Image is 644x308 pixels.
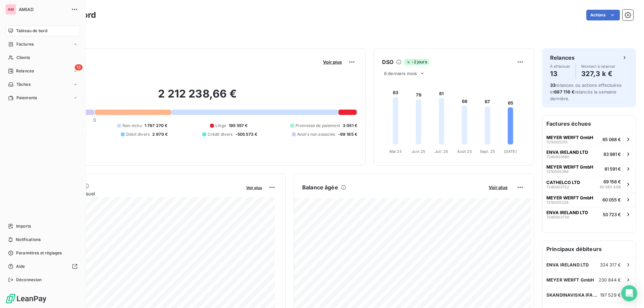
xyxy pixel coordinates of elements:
span: 81 591 € [604,166,621,172]
span: 7240003680 [546,155,570,159]
button: MEYER WERFT GmbH721000539481 591 € [542,161,636,176]
span: 7210005326 [546,200,569,204]
span: Voir plus [246,185,262,190]
button: CATHELCO LTD724000372269 158 €60 665 £GB [542,176,636,192]
h2: 2 212 238,66 € [38,87,357,107]
div: Open Intercom Messenger [621,285,637,301]
span: Notifications [16,237,41,243]
span: MEYER WERFT GmbH [546,164,593,170]
span: Voir plus [323,59,342,65]
button: Voir plus [244,184,264,190]
span: Relances [16,68,34,74]
span: 0 [93,117,96,123]
span: Aide [16,263,25,269]
span: Paiements [16,95,37,101]
h4: 13 [550,68,570,79]
span: Voir plus [489,185,507,190]
span: Imports [16,223,31,229]
span: ENVA IRELAND LTD [546,210,588,215]
span: 7240003730 [546,215,569,219]
tspan: Août 25 [457,149,472,154]
button: MEYER WERFT GmbH721000531385 068 € [542,132,636,146]
span: 7210005394 [546,170,569,174]
span: relances ou actions effectuées et relancés la semaine dernière. [550,82,622,101]
span: CATHELCO LTD [546,180,580,185]
tspan: Juil. 25 [435,149,448,154]
span: 60 665 £GB [600,184,621,190]
span: Paramètres et réglages [16,250,62,256]
span: Tâches [16,81,31,87]
span: Débit divers [126,131,150,137]
h6: Principaux débiteurs [542,241,636,257]
button: Voir plus [487,184,509,190]
h6: Factures échues [542,116,636,132]
span: Montant à relancer [581,64,615,68]
span: À effectuer [550,64,570,68]
h4: 327,3 k € [581,68,615,79]
h6: DSO [382,58,393,66]
span: 60 055 € [602,197,621,202]
span: 33 [550,82,555,88]
span: MEYER WERFT GmbH [546,195,593,200]
tspan: [DATE] [504,149,517,154]
span: ENVA IRELAND LTD [546,149,588,155]
tspan: Sept. 25 [480,149,495,154]
span: Avoirs non associés [297,131,335,137]
button: MEYER WERFT GmbH721000532660 055 € [542,192,636,207]
span: 83 981 € [603,151,621,157]
button: ENVA IRELAND LTD724000373050 723 € [542,207,636,222]
tspan: Mai 25 [389,149,402,154]
span: 324 317 € [600,262,621,267]
span: 197 529 € [600,292,621,298]
span: 69 158 € [603,179,621,184]
span: 85 068 € [602,137,621,142]
span: MEYER WERFT GmbH [546,135,593,140]
span: 1 797 270 € [145,123,168,129]
img: Logo LeanPay [5,293,47,304]
a: Aide [5,261,80,272]
h6: Relances [550,54,575,62]
span: SKANDINAVISKA IFAB FILTERING AB [546,292,600,298]
span: Non-échu [122,123,142,129]
span: -505 573 € [235,131,258,137]
h6: Balance âgée [302,183,338,191]
span: Déconnexion [16,277,42,283]
button: ENVA IRELAND LTD724000368083 981 € [542,146,636,161]
tspan: Juin 25 [412,149,425,154]
button: Voir plus [321,59,344,65]
span: 687 116 € [554,89,574,95]
span: 2 970 € [152,131,168,137]
span: Promesse de paiement [296,123,340,129]
span: 195 557 € [229,123,248,129]
span: 13 [75,64,83,70]
span: 3 051 € [343,123,357,129]
span: 50 723 € [603,212,621,217]
span: Clients [16,55,30,61]
span: 7210005313 [546,140,568,144]
span: 7240003722 [546,185,569,189]
span: Crédit divers [208,131,233,137]
span: -2 jours [404,59,429,65]
span: AMIAD [19,7,67,12]
button: Actions [586,10,620,20]
span: Factures [16,41,34,47]
div: AM [5,4,16,15]
span: Litige [215,123,226,129]
span: 6 derniers mois [384,71,417,76]
span: 230 844 € [599,277,621,283]
span: Tableau de bord [16,28,47,34]
span: -99 185 € [338,131,357,137]
span: MEYER WERFT GmbH [546,277,594,283]
span: ENVA IRELAND LTD [546,262,589,267]
span: Chiffre d'affaires mensuel [38,190,241,197]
